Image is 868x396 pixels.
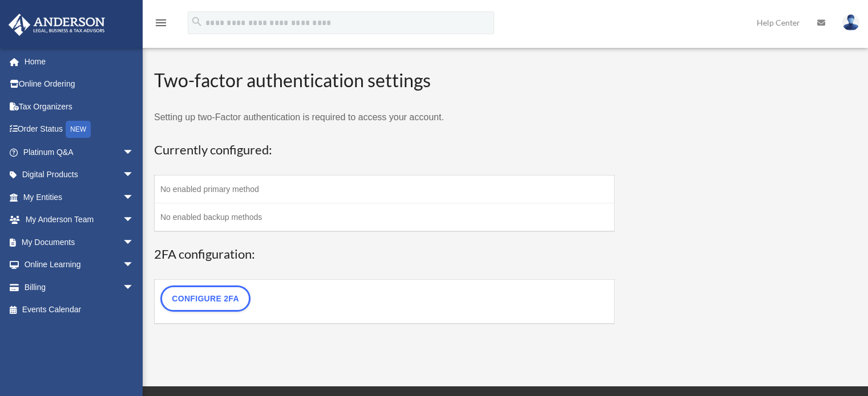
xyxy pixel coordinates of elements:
[154,141,615,159] h3: Currently configured:
[154,68,615,93] h2: Two-factor authentication settings
[842,14,859,31] img: User Pic
[5,14,108,36] img: Anderson Advisors Platinum Portal
[154,20,168,30] a: menu
[8,299,151,321] a: Events Calendar
[8,186,151,209] a: My Entitiesarrow_drop_down
[8,95,151,118] a: Tax Organizers
[8,276,151,299] a: Billingarrow_drop_down
[8,141,151,164] a: Platinum Q&Aarrow_drop_down
[154,109,615,125] p: Setting up two-Factor authentication is required to access your account.
[191,15,203,28] i: search
[66,121,91,138] div: NEW
[8,254,151,276] a: Online Learningarrow_drop_down
[8,164,151,186] a: Digital Productsarrow_drop_down
[154,16,168,30] i: menu
[8,73,151,96] a: Online Ordering
[155,175,615,203] td: No enabled primary method
[123,186,146,209] span: arrow_drop_down
[8,118,151,141] a: Order StatusNEW
[123,254,146,277] span: arrow_drop_down
[123,209,146,232] span: arrow_drop_down
[123,141,146,164] span: arrow_drop_down
[155,203,615,231] td: No enabled backup methods
[8,209,151,231] a: My Anderson Teamarrow_drop_down
[8,231,151,254] a: My Documentsarrow_drop_down
[154,246,615,263] h3: 2FA configuration:
[160,285,251,312] a: Configure 2FA
[123,276,146,299] span: arrow_drop_down
[123,164,146,187] span: arrow_drop_down
[8,50,151,73] a: Home
[123,231,146,254] span: arrow_drop_down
